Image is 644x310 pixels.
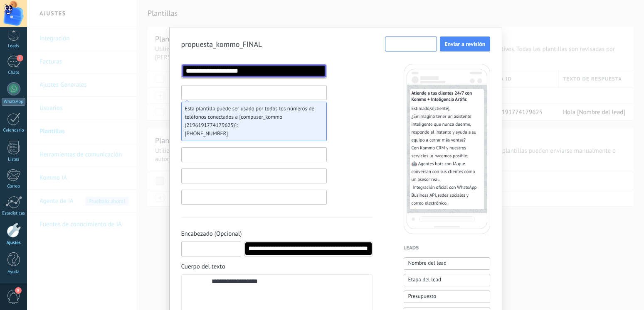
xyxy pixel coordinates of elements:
div: Calendario [2,128,26,133]
button: Presupuesto [404,290,490,303]
span: Texto [185,245,200,253]
button: Tipo de mensaje: Custom [181,168,327,183]
span: Presupuesto [408,292,437,300]
button: Enviar a revisión [440,37,490,51]
span: [ cliente ] [433,106,449,112]
button: Idioma:Español (Español ES) [181,190,327,205]
span: Nombre del lead [408,259,447,267]
span: Idioma: Español (Español ES) [185,193,261,201]
button: Nombre del lead [404,257,490,270]
div: Correo [2,184,26,189]
button: Categoria: MARKETING [181,147,327,162]
span: Cancelar [357,41,378,47]
span: Cuerpo del texto [181,263,373,271]
div: Leads [2,44,26,49]
div: Listas [2,157,26,162]
span: Guardar borrador [390,41,432,47]
button: Guardar borrador [385,37,437,51]
button: Etapa del lead [404,274,490,286]
span: Tipo de mensaje: Custom [185,172,252,180]
span: Esta plantilla puede ser usado por todos los números de teléfonos conectados a [compuser_kommo (2... [185,105,316,129]
span: Estimado/a [412,106,434,112]
button: compuser_kommo WABA ID: 2196191774179625 [181,85,327,100]
h4: Leads [404,244,490,252]
span: compuser_kommo WABA ID: 2196191774179625 [185,88,315,97]
div: Estadísticas [2,211,26,216]
div: WhatsApp [2,98,25,106]
div: Chats [2,70,26,76]
span: 9 [15,287,22,294]
span: [PHONE_NUMBER] [185,129,316,138]
h2: propuesta_kommo_FINAL [181,39,262,49]
span: Encabezado (Opcional) [181,230,373,238]
div: Ajustes [2,240,26,246]
span: Enviar a revisión [444,41,485,47]
button: Cancelar [353,38,382,50]
button: Texto [181,242,241,256]
span: Categoria: MARKETING [185,151,247,159]
span: 1 [17,55,23,61]
span: Atiende a tus clientes 24/7 con Kommo + Inteligencia Artific [412,90,482,103]
div: Ayuda [2,269,26,275]
span: Etapa del lead [408,276,441,284]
